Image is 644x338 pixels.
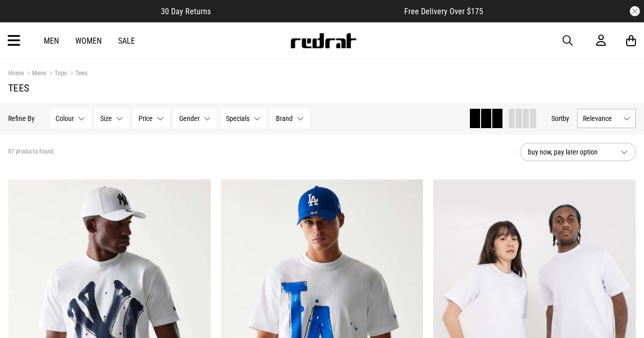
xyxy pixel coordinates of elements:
span: Specials [226,114,249,122]
button: Brand [270,109,310,128]
h1: Tees [8,82,636,94]
span: Price [138,114,153,122]
a: Sale [118,36,135,46]
span: Brand [276,114,293,122]
iframe: Customer reviews powered by Trustpilot [231,6,384,16]
span: Relevance [583,114,619,122]
span: Size [100,114,112,122]
button: Size [95,109,129,128]
a: Tops [46,69,67,79]
button: Sortby [551,112,569,125]
a: Mens [24,69,46,79]
span: Free Delivery Over $175 [404,7,483,16]
a: Home [8,69,24,77]
button: Colour [50,109,91,128]
span: 30 Day Returns [161,7,211,16]
a: Men [44,36,59,46]
button: Price [133,109,170,128]
button: Relevance [577,109,636,128]
span: 87 products found [8,148,53,156]
span: by [563,114,569,122]
button: buy now, pay later option [520,143,636,161]
button: Specials [220,109,266,128]
span: buy now, pay later option [528,146,612,158]
p: Refine By [8,114,35,122]
span: Colour [55,114,74,122]
span: Gender [179,114,200,122]
a: Tees [67,69,88,79]
a: Women [75,36,102,46]
img: Redrat logo [290,33,357,48]
button: Gender [174,109,216,128]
